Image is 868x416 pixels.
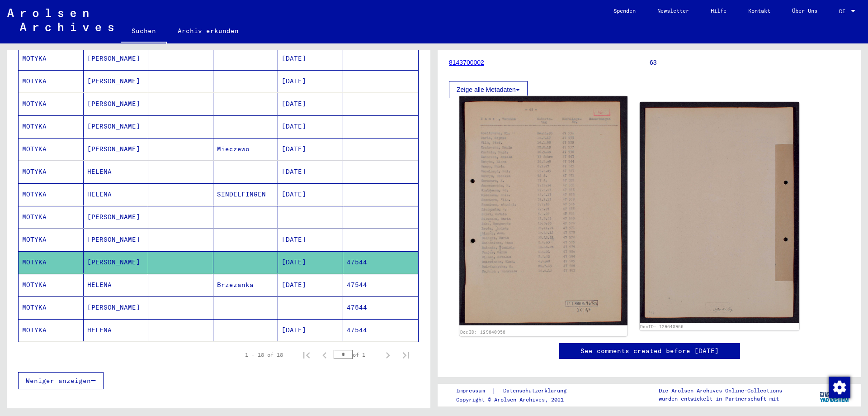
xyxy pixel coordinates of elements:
[167,20,250,42] a: Archiv erkunden
[19,319,84,341] mat-cell: MOTYKA
[397,346,415,364] button: Last page
[343,251,419,273] mat-cell: 47544
[659,387,782,395] p: Die Arolsen Archives Online-Collections
[84,251,149,273] mat-cell: [PERSON_NAME]
[19,274,84,296] mat-cell: MOTYKA
[84,206,149,228] mat-cell: [PERSON_NAME]
[19,206,84,228] mat-cell: MOTYKA
[84,274,149,296] mat-cell: HELENA
[278,319,343,341] mat-cell: [DATE]
[84,319,149,341] mat-cell: HELENA
[19,161,84,183] mat-cell: MOTYKA
[278,70,343,92] mat-cell: [DATE]
[456,386,577,396] div: |
[278,115,343,138] mat-cell: [DATE]
[19,296,84,319] mat-cell: MOTYKA
[829,377,850,398] img: Zustimmung ändern
[19,115,84,138] mat-cell: MOTYKA
[18,372,104,389] button: Weniger anzeigen
[121,20,167,43] a: Suchen
[650,58,850,67] p: 63
[449,81,528,98] button: Zeige alle Metadaten
[213,183,278,206] mat-cell: SINDELFINGEN
[84,115,149,138] mat-cell: [PERSON_NAME]
[343,274,419,296] mat-cell: 47544
[19,251,84,273] mat-cell: MOTYKA
[19,93,84,115] mat-cell: MOTYKA
[343,296,419,319] mat-cell: 47544
[496,386,577,396] a: Datenschutzerklärung
[19,183,84,206] mat-cell: MOTYKA
[245,351,283,359] div: 1 – 18 of 18
[278,183,343,206] mat-cell: [DATE]
[84,183,149,206] mat-cell: HELENA
[84,48,149,70] mat-cell: [PERSON_NAME]
[297,346,316,364] button: First page
[449,59,484,66] a: 8143700002
[278,48,343,70] mat-cell: [DATE]
[459,96,627,325] img: 001.jpg
[278,229,343,251] mat-cell: [DATE]
[278,161,343,183] mat-cell: [DATE]
[19,48,84,70] mat-cell: MOTYKA
[659,395,782,403] p: wurden entwickelt in Partnerschaft mit
[456,386,492,396] a: Impressum
[640,102,800,323] img: 002.jpg
[84,93,149,115] mat-cell: [PERSON_NAME]
[640,324,684,329] a: DocID: 129640956
[379,346,397,364] button: Next page
[334,350,379,359] div: of 1
[26,377,91,385] span: Weniger anzeigen
[278,251,343,273] mat-cell: [DATE]
[19,70,84,92] mat-cell: MOTYKA
[278,274,343,296] mat-cell: [DATE]
[19,138,84,160] mat-cell: MOTYKA
[839,8,849,14] span: DE
[213,274,278,296] mat-cell: Brzezanka
[19,229,84,251] mat-cell: MOTYKA
[818,383,852,406] img: yv_logo.png
[84,70,149,92] mat-cell: [PERSON_NAME]
[213,138,278,160] mat-cell: Mieczewo
[84,296,149,319] mat-cell: [PERSON_NAME]
[84,161,149,183] mat-cell: HELENA
[278,93,343,115] mat-cell: [DATE]
[316,346,334,364] button: Previous page
[278,138,343,160] mat-cell: [DATE]
[580,346,719,356] a: See comments created before [DATE]
[84,138,149,160] mat-cell: [PERSON_NAME]
[456,396,577,404] p: Copyright © Arolsen Archives, 2021
[343,319,419,341] mat-cell: 47544
[460,330,506,335] a: DocID: 129640956
[7,9,113,31] img: Arolsen_neg.svg
[84,229,149,251] mat-cell: [PERSON_NAME]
